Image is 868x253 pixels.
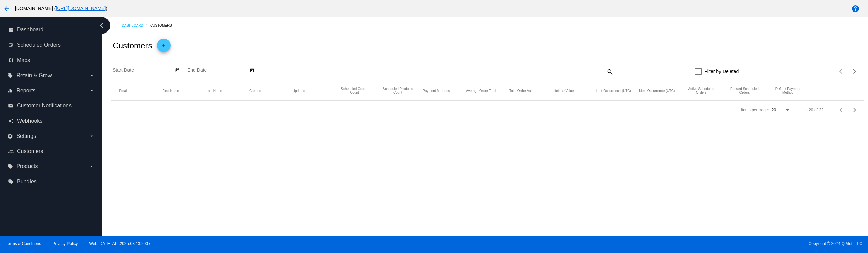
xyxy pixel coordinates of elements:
[834,65,848,78] button: Previous page
[56,6,106,11] a: [URL][DOMAIN_NAME]
[89,133,94,139] i: arrow_drop_down
[769,87,807,94] button: Change sorting for DefaultPaymentMethod
[8,100,94,111] a: email Customer Notifications
[466,89,496,93] button: Change sorting for AverageScheduledOrderTotal
[848,103,862,117] button: Next page
[17,57,30,63] span: Maps
[8,103,14,108] i: email
[8,40,94,50] a: update Scheduled Orders
[17,148,43,154] span: Customers
[422,89,450,93] button: Change sorting for PaymentMethodsCount
[16,163,38,169] span: Products
[8,27,14,33] i: dashboard
[16,72,52,79] span: Retain & Grow
[834,103,848,117] button: Previous page
[89,88,94,93] i: arrow_drop_down
[7,164,13,169] i: local_offer
[772,108,791,113] mat-select: Items per page:
[8,118,14,124] i: share
[293,89,305,93] button: Change sorting for UpdatedUtc
[206,89,222,93] button: Change sorting for LastName
[89,73,94,78] i: arrow_drop_down
[596,89,631,93] button: Change sorting for LastScheduledOrderOccurrenceUtc
[6,241,41,246] a: Terms & Conditions
[8,179,14,184] i: local_offer
[639,89,675,93] button: Change sorting for NextScheduledOrderOccurrenceUtc
[162,89,179,93] button: Change sorting for FirstName
[606,66,614,77] mat-icon: search
[187,68,248,73] input: End Date
[683,87,720,94] button: Change sorting for ActiveScheduledOrdersCount
[7,73,13,78] i: local_offer
[336,87,373,94] button: Change sorting for TotalScheduledOrdersCount
[15,6,107,11] span: [DOMAIN_NAME] ( )
[16,133,36,139] span: Settings
[17,178,37,185] span: Bundles
[379,87,416,94] button: Change sorting for TotalProductsScheduledCount
[16,88,35,94] span: Reports
[7,88,13,93] i: equalizer
[3,5,11,13] mat-icon: arrow_back
[440,241,862,246] span: Copyright © 2024 QPilot, LLC
[772,108,776,112] span: 20
[17,118,42,124] span: Webhooks
[248,66,255,73] button: Open calendar
[113,41,152,50] h2: Customers
[17,103,72,109] span: Customer Notifications
[848,65,862,78] button: Next page
[553,89,574,93] button: Change sorting for ScheduledOrderLTV
[17,42,61,48] span: Scheduled Orders
[8,42,14,48] i: update
[249,89,261,93] button: Change sorting for CreatedUtc
[8,146,94,157] a: people_outline Customers
[741,108,769,112] div: Items per page:
[174,66,181,73] button: Open calendar
[8,176,94,187] a: local_offer Bundles
[96,20,107,31] i: chevron_left
[851,5,860,13] mat-icon: help
[150,20,178,31] a: Customers
[119,89,127,93] button: Change sorting for Email
[160,43,168,51] mat-icon: add
[89,164,94,169] i: arrow_drop_down
[8,115,94,126] a: share Webhooks
[509,89,535,93] button: Change sorting for TotalScheduledOrderValue
[8,58,14,63] i: map
[704,67,739,76] span: Filter by Deleted
[17,27,43,33] span: Dashboard
[8,55,94,66] a: map Maps
[113,68,174,73] input: Start Date
[726,87,763,94] button: Change sorting for PausedScheduledOrdersCount
[122,20,150,31] a: Dashboard
[803,108,824,112] div: 1 - 20 of 22
[53,241,78,246] a: Privacy Policy
[8,24,94,35] a: dashboard Dashboard
[7,133,13,139] i: settings
[89,241,151,246] a: Web:[DATE] API:2025.08.13.2007
[8,149,14,154] i: people_outline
